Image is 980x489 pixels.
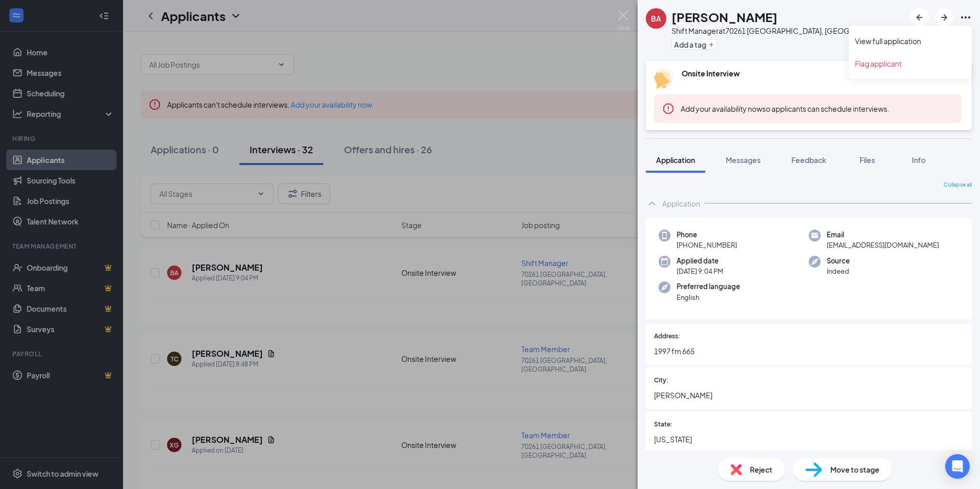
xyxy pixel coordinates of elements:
span: Application [656,155,695,165]
div: Open Intercom Messenger [945,454,970,479]
span: Reject [750,464,772,475]
span: Messages [726,155,761,165]
span: Files [860,155,875,165]
span: 1997 fm 665 [654,345,964,357]
b: Onsite Interview [682,69,740,78]
div: BA [651,13,661,24]
span: [DATE] 9:04 PM [677,266,723,276]
span: [EMAIL_ADDRESS][DOMAIN_NAME] [827,240,939,250]
span: Feedback [791,155,826,165]
span: Preferred language [677,281,740,292]
svg: Ellipses [959,11,972,24]
span: Address: [654,332,680,341]
span: City: [654,376,668,385]
span: so applicants can schedule interviews. [681,104,889,113]
span: State: [654,420,672,430]
svg: ChevronUp [646,197,658,210]
span: Move to stage [830,464,880,475]
span: Indeed [827,266,850,276]
button: PlusAdd a tag [671,39,717,50]
span: Phone [677,230,737,240]
svg: Plus [708,42,714,48]
div: Shift Manager at 70261 [GEOGRAPHIC_DATA], [GEOGRAPHIC_DATA] [671,26,900,36]
span: [PHONE_NUMBER] [677,240,737,250]
button: ArrowRight [935,8,953,27]
span: Applied date [677,256,723,266]
svg: Error [662,103,675,115]
button: ArrowLeftNew [910,8,929,27]
a: View full application [855,36,966,46]
span: Source [827,256,850,266]
span: Collapse all [944,181,972,189]
span: Info [912,155,926,165]
span: [US_STATE] [654,434,964,445]
div: Application [662,198,700,209]
span: English [677,292,740,302]
svg: ArrowLeftNew [913,11,926,24]
button: Add your availability now [681,104,762,114]
span: [PERSON_NAME] [654,390,964,401]
svg: ArrowRight [938,11,950,24]
h1: [PERSON_NAME] [671,8,778,26]
span: Email [827,230,939,240]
